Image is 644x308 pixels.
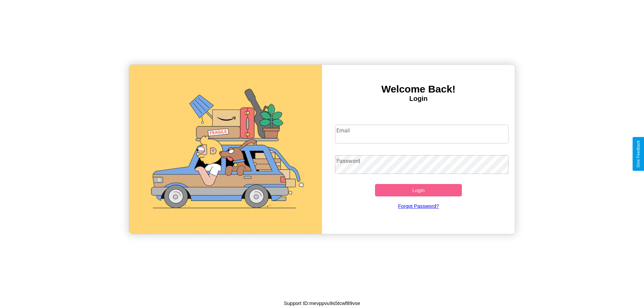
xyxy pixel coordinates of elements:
[322,95,515,103] h4: Login
[322,83,515,95] h3: Welcome Back!
[375,184,462,196] button: Login
[332,196,505,215] a: Forgot Password?
[129,65,322,234] img: gif
[284,299,360,308] p: Support ID: mevppvu9s5tcwf89vse
[636,140,641,168] div: Give Feedback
